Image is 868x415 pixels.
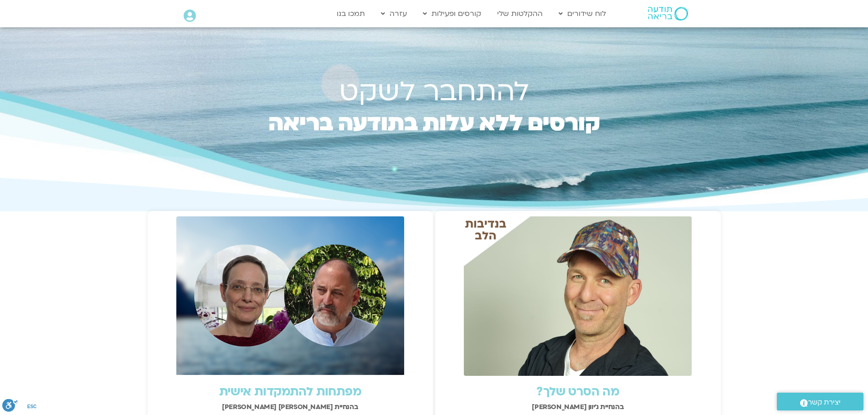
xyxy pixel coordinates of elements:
[808,396,841,409] span: יצירת קשר
[249,113,619,154] h2: קורסים ללא עלות בתודעה בריאה
[418,5,486,22] a: קורסים ופעילות
[219,384,361,400] a: מפתחות להתמקדות אישית
[376,5,411,22] a: עזרה
[777,393,863,410] a: יצירת קשר
[332,5,370,22] a: תמכו בנו
[249,80,619,104] h1: להתחבר לשקט
[440,403,716,411] h2: בהנחיית ג'יוון [PERSON_NAME]
[536,384,619,400] a: מה הסרט שלך?
[493,5,547,22] a: ההקלטות שלי
[648,7,688,20] img: תודעה בריאה
[152,403,429,411] h2: בהנחיית [PERSON_NAME] [PERSON_NAME]
[554,5,611,22] a: לוח שידורים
